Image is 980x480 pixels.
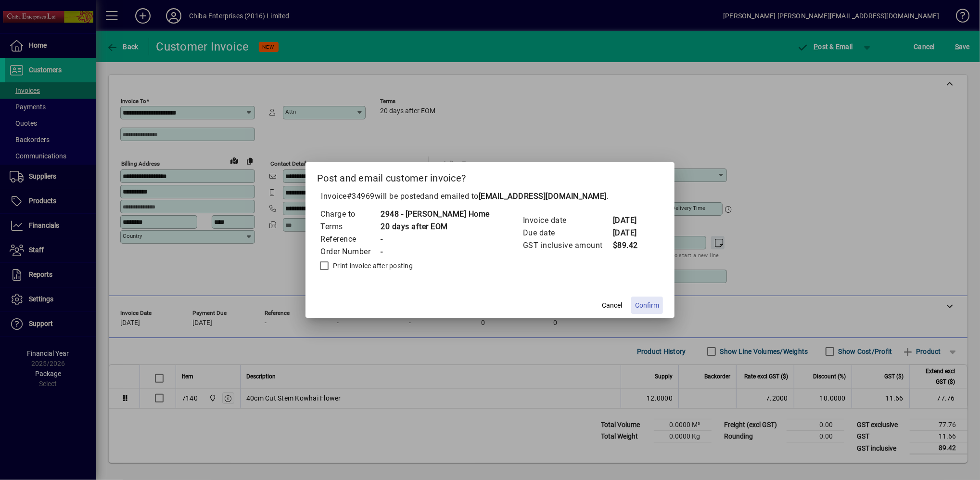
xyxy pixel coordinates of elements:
b: [EMAIL_ADDRESS][DOMAIN_NAME] [479,192,607,201]
td: Reference [320,233,380,246]
td: GST inclusive amount [522,239,612,252]
td: - [380,233,490,246]
td: Charge to [320,208,380,221]
td: $89.42 [612,239,651,252]
td: Order Number [320,246,380,258]
td: [DATE] [612,214,651,227]
td: Terms [320,221,380,233]
td: - [380,246,490,258]
td: 20 days after EOM [380,221,490,233]
span: #34969 [347,192,375,201]
td: Due date [522,227,612,239]
label: Print invoice after posting [331,261,413,271]
td: 2948 - [PERSON_NAME] Home [380,208,490,221]
p: Invoice will be posted . [317,191,663,202]
span: Cancel [602,300,622,311]
td: [DATE] [612,227,651,239]
h2: Post and email customer invoice? [305,162,675,190]
button: Cancel [597,297,627,314]
td: Invoice date [522,214,612,227]
span: and emailed to [425,192,607,201]
span: Confirm [635,300,659,311]
button: Confirm [631,297,663,314]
